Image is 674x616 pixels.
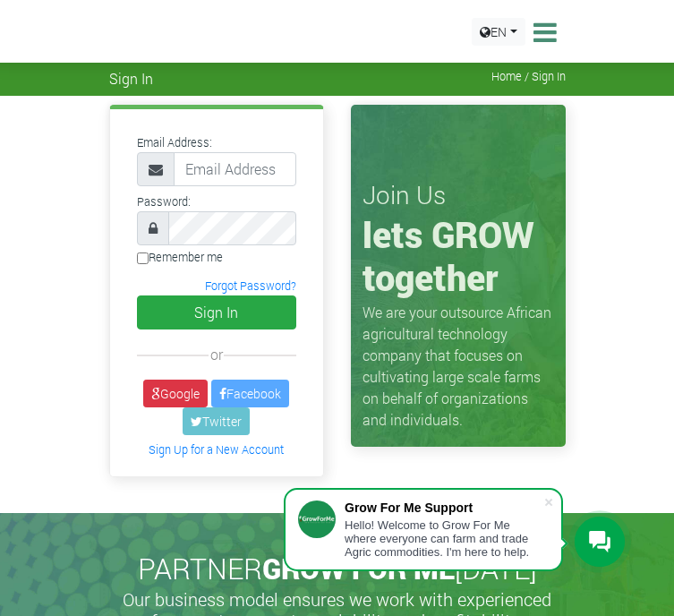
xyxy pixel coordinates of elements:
[137,344,296,365] div: or
[363,180,554,210] h3: Join Us
[472,18,525,46] a: EN
[137,252,149,264] input: Remember me
[149,442,284,457] a: Sign Up for a New Account
[363,213,554,299] h1: lets GROW together
[363,302,554,431] p: We are your outsource African agricultural technology company that focuses on cultivating large s...
[345,500,543,515] div: Grow For Me Support
[137,134,212,151] label: Email Address:
[262,549,455,587] span: GROW FOR ME
[143,380,208,407] a: Google
[345,518,543,559] div: Hello! Welcome to Grow For Me where everyone can farm and trade Agric commodities. I'm here to help.
[116,552,559,586] h2: PARTNER [DATE]
[109,70,153,87] span: Sign In
[137,193,191,210] label: Password:
[205,278,296,293] a: Forgot Password?
[137,295,296,329] button: Sign In
[491,70,566,83] span: Home / Sign In
[174,152,296,186] input: Email Address
[137,249,223,266] label: Remember me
